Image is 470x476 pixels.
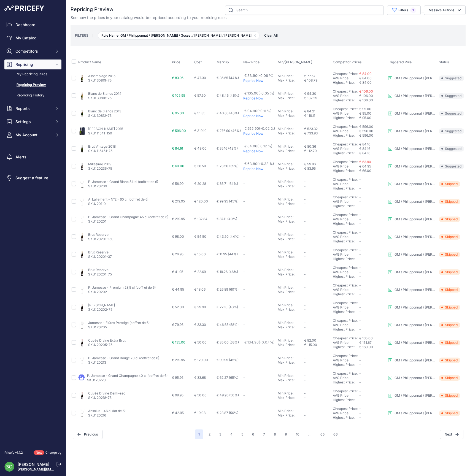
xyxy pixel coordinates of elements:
a: Cheapest Price: [333,407,358,411]
span: Suggested [439,75,464,81]
span: € 84.16 [172,146,183,150]
span: € 35.16 (42%) [217,146,238,150]
button: Go to page 65 [317,429,328,439]
a: My Repricing Rules [4,69,61,79]
span: € 47.30 [194,76,206,80]
a: GM / Philipponnat / [PERSON_NAME] / Gosset / [PERSON_NAME] / [PERSON_NAME] [388,217,436,221]
span: € 319.10 [194,129,207,133]
p: GM / Philipponnat / [PERSON_NAME] / Gosset / [PERSON_NAME] / [PERSON_NAME] [395,323,436,327]
a: GM / Philipponnat / [PERSON_NAME] / Gosset / [PERSON_NAME] / [PERSON_NAME] [388,235,436,239]
a: SKU: 20213 [88,360,106,364]
a: Highest Price: [333,327,355,331]
a: P. Jamesse - Premium 28,5 cl (coffret de 6) [88,285,156,290]
a: SKU: 20218-75 [88,396,112,400]
button: Go to page 9 [282,429,290,439]
a: Cheapest Price: [333,142,358,146]
div: € 112.70 [304,149,331,153]
div: AVG Price: [333,164,359,169]
a: Dashboard [4,20,61,30]
a: Highest Price: [333,221,355,226]
a: Highest Price: [333,415,355,420]
span: € 105.90 [244,91,274,95]
a: Highest Price: [333,80,355,85]
span: - [359,195,361,199]
button: Go to page 4 [227,429,236,439]
p: Reprice Now [243,114,276,118]
a: Cheapest Price: [333,248,358,252]
a: € 63.90 [359,160,371,164]
div: € 64.95 [359,164,386,169]
span: - [359,204,361,208]
span: € 105.95 [172,93,185,98]
span: Settings [15,119,52,125]
div: Min Price: [278,180,304,184]
div: € 84.16 [359,147,386,151]
span: (-0.11 %) [257,109,272,113]
div: € 80.36 [304,144,331,149]
a: Absolus - 46 cl (lot de 6) [88,409,126,413]
div: € 95.00 [359,111,386,116]
a: Highest Price: [333,292,355,296]
a: GM / Philipponnat / [PERSON_NAME] / Gosset / [PERSON_NAME] / [PERSON_NAME] [388,376,436,380]
span: Skipped [439,181,460,187]
button: Go to page 5 [238,429,247,439]
p: GM / Philipponnat / [PERSON_NAME] / Gosset / [PERSON_NAME] / [PERSON_NAME] [395,129,436,133]
span: Suggested [439,93,464,99]
a: € 596.00 [359,125,373,129]
p: Reprice Now [243,131,276,136]
span: € 95.00 [172,111,184,115]
span: € 84.16 [359,151,370,155]
span: € 596.00 [172,129,186,133]
div: € 94.30 [304,91,331,96]
a: Suggest a feature [4,173,61,183]
div: AVG Price: [333,111,359,116]
div: € 77.57 [304,74,331,78]
a: Cheapest Price: [333,125,358,129]
div: Min Price: [278,162,304,166]
a: Brut Vintage 2018 [88,144,116,148]
a: € 135.00 [359,336,373,340]
small: FILTERS [75,33,88,37]
a: Cheapest Price: [333,195,358,199]
a: Cheapest Price: [333,160,358,164]
button: Go to page 7 [260,429,268,439]
div: Max Price: [278,184,304,188]
span: Suggested [439,128,464,134]
div: AVG Price: [333,76,359,80]
a: GM / Philipponnat / [PERSON_NAME] / Gosset / [PERSON_NAME] / [PERSON_NAME] [388,199,436,204]
div: Max Price: [278,131,304,136]
span: 1 [410,7,416,13]
span: € 36.50 [194,164,206,168]
button: Go to page 6 [249,429,258,439]
span: - [359,213,361,217]
a: Repricing Preview [4,80,61,90]
div: Min Price: [278,74,304,78]
span: Triggered Rule [388,60,412,64]
a: GM / Philipponnat / [PERSON_NAME] / Gosset / [PERSON_NAME] / [PERSON_NAME] [388,94,436,98]
div: AVG Price: [333,182,359,186]
span: Clear All [261,33,280,38]
a: GM / Philipponnat / [PERSON_NAME] / Gosset / [PERSON_NAME] / [PERSON_NAME] [388,76,436,80]
div: Min Price: [278,109,304,113]
a: P. Jamesse - Grand Champagne 40 cl (coffret de 6) [87,374,168,378]
a: SKU: 20201-150 [88,237,114,241]
div: Min Price: [278,215,304,219]
p: GM / Philipponnat / [PERSON_NAME] / Gosset / [PERSON_NAME] / [PERSON_NAME] [395,147,436,151]
a: GM / Philipponnat / [PERSON_NAME] / Gosset / [PERSON_NAME] / [PERSON_NAME] [388,358,436,363]
span: Cost [194,60,202,64]
a: GM / Philipponnat / [PERSON_NAME] / Gosset / [PERSON_NAME] / [PERSON_NAME] [388,129,436,133]
div: € 596.00 [359,129,386,133]
a: Highest Price: [333,204,355,208]
a: Cheapest Price: [333,354,358,358]
div: Max Price: [278,149,304,153]
a: € 84.16 [359,142,370,146]
a: [PERSON_NAME][EMAIL_ADDRESS][DOMAIN_NAME] [18,467,102,471]
a: € 84.00 [359,72,372,76]
a: Highest Price: [333,274,355,278]
p: Reprice Now [243,167,276,171]
a: Cheapest Price: [333,89,358,93]
span: € 106.00 [359,89,373,93]
a: GM / Philipponnat / [PERSON_NAME] / Gosset / [PERSON_NAME] / [PERSON_NAME] [388,270,436,274]
span: Suggested [439,111,464,116]
p: GM / Philipponnat / [PERSON_NAME] / Gosset / [PERSON_NAME] / [PERSON_NAME] [395,252,436,257]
